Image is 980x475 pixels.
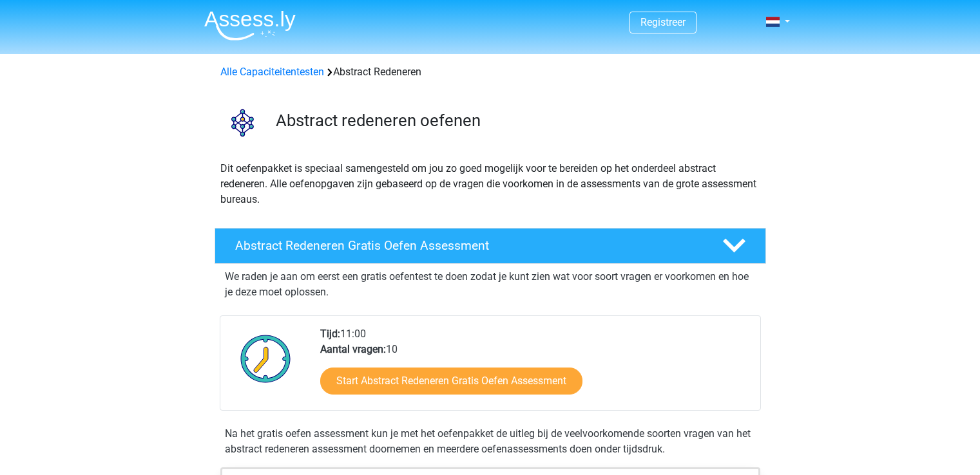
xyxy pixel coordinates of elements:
div: Abstract Redeneren [215,64,765,80]
b: Tijd: [320,328,340,340]
b: Aantal vragen: [320,343,386,355]
p: Dit oefenpakket is speciaal samengesteld om jou zo goed mogelijk voor te bereiden op het onderdee... [220,161,760,207]
p: We raden je aan om eerst een gratis oefentest te doen zodat je kunt zien wat voor soort vragen er... [225,269,756,300]
a: Start Abstract Redeneren Gratis Oefen Assessment [320,368,582,395]
a: Abstract Redeneren Gratis Oefen Assessment [209,228,771,264]
div: 11:00 10 [311,326,760,410]
img: abstract redeneren [215,95,270,150]
img: Assessly [204,10,296,41]
a: Registreer [640,16,686,28]
div: Na het gratis oefen assessment kun je met het oefenpakket de uitleg bij de veelvoorkomende soorte... [220,426,761,457]
img: Klok [233,326,298,391]
a: Alle Capaciteitentesten [220,66,324,78]
h3: Abstract redeneren oefenen [276,111,756,131]
h4: Abstract Redeneren Gratis Oefen Assessment [235,238,702,253]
